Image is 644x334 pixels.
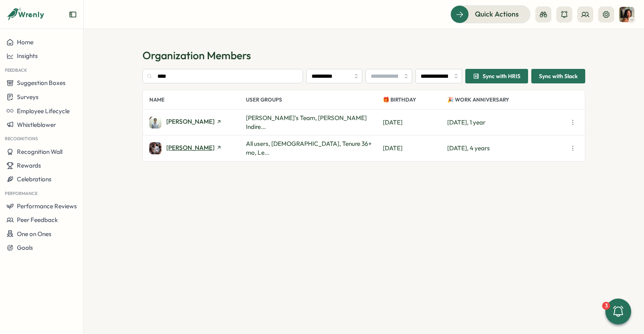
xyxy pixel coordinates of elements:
img: Viveca Riley [619,7,634,22]
a: Joshua Sim[PERSON_NAME] [149,116,246,129]
span: Goals [17,244,33,251]
button: Expand sidebar [69,10,77,19]
h1: Organization Members [142,48,585,62]
p: 🎉 Work Anniversary [447,90,567,109]
button: 3 [605,299,631,324]
p: [DATE], 4 years [447,144,567,153]
a: Josh Wells[PERSON_NAME] [149,142,246,154]
span: Quick Actions [475,9,519,19]
span: Performance Reviews [17,202,77,210]
span: [PERSON_NAME]'s Team, [PERSON_NAME] Indire... [246,114,367,131]
span: Home [17,38,33,46]
p: [DATE] [383,118,447,127]
span: [PERSON_NAME] [166,145,215,151]
span: [PERSON_NAME] [166,118,215,124]
span: Employee Lifecycle [17,107,70,115]
span: Sync with Slack [539,69,578,83]
img: Josh Wells [149,142,161,154]
span: Peer Feedback [17,216,58,224]
p: 🎁 Birthday [383,90,447,109]
div: 3 [602,302,610,310]
span: Celebrations [17,175,52,183]
p: [DATE] [383,144,447,153]
span: Suggestion Boxes [17,79,66,87]
span: One on Ones [17,230,52,238]
span: Rewards [17,162,41,169]
button: Sync with HRIS [465,69,528,83]
span: Surveys [17,93,39,101]
span: Whistleblower [17,121,56,129]
span: Insights [17,52,38,60]
button: Sync with Slack [531,69,585,83]
img: Joshua Sim [149,116,161,129]
p: User Groups [246,90,383,109]
p: Name [149,90,246,109]
span: Sync with HRIS [483,73,520,79]
span: Recognition Wall [17,148,62,156]
p: [DATE], 1 year [447,118,567,127]
button: Quick Actions [450,5,530,23]
span: All users, [DEMOGRAPHIC_DATA], Tenure 36+ mo, Le... [246,140,372,156]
